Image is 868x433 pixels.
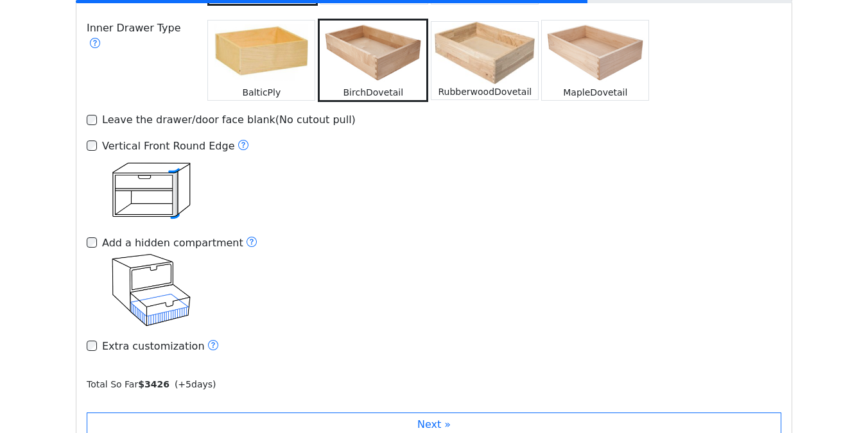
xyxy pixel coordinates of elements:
input: Vertical Front Round Edge [87,140,97,151]
img: Add a hidden compartment [102,251,198,328]
img: BalticPly [208,21,315,85]
button: Vertical Front Round EdgeVertical Front Round Edge [238,138,249,155]
div: Vertical Front Round Edge [102,138,249,155]
small: RubberwoodDovetail [438,87,532,97]
div: Inner Drawer Type [79,16,197,102]
label: Add a hidden compartment [102,235,257,328]
label: Vertical Front Round Edge [102,138,249,225]
img: BirchDovetail [320,21,426,85]
div: Add a hidden compartment [102,235,257,251]
button: MapleDovetail [541,20,649,101]
img: RubberwoodDovetail [431,22,538,84]
button: Extra customization [207,338,219,355]
button: Add a hidden compartmentAdd a hidden compartment [246,235,257,251]
img: Vertical Front Round Edge [102,155,198,225]
label: Leave the drawer/door face blank(No cutout pull) [102,112,356,128]
img: MapleDovetail [542,21,648,85]
button: BalticPly [207,20,315,101]
small: (+ 5 days) [175,379,216,389]
input: Add a hidden compartment [87,237,97,248]
small: BirchDovetail [343,87,404,98]
small: BalticPly [242,87,281,98]
small: Total So Far [87,379,169,389]
button: RubberwoodDovetail [431,21,539,100]
button: BirchDovetail [318,19,428,102]
label: Extra customization [102,338,219,355]
button: Can you do dovetail joint drawers? [89,36,101,53]
b: $ 3426 [138,379,169,389]
input: Leave the drawer/door face blank(No cutout pull) [87,115,97,125]
input: Extra customization [87,341,97,351]
small: MapleDovetail [563,87,627,98]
